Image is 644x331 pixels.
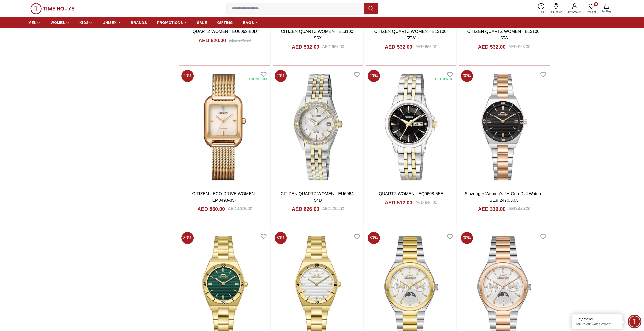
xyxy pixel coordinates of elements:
[368,232,380,244] span: 30 %
[179,68,270,187] img: CITIZEN - ECO-DRIVE WOMEN - EM0493-85P
[28,18,40,27] a: MEN
[385,199,412,206] h4: AED 512.00
[281,191,355,203] a: CITIZEN QUARTZ WOMEN - EU6064-54D
[28,20,37,25] span: MEN
[415,200,437,206] div: AED 640.00
[131,18,147,27] a: BRANDS
[628,315,641,328] div: Chat Widget
[594,2,598,6] span: 0
[379,191,443,196] a: QUARTZ WOMEN - EQ0608-55E
[197,20,207,25] span: SALE
[478,205,505,213] h4: AED 336.00
[576,322,619,326] p: Talk to our watch expert!
[131,20,147,25] span: BRANDS
[249,77,267,81] div: Limited Stock
[385,43,412,50] h4: AED 532.00
[461,232,473,244] span: 30 %
[459,68,550,187] img: Slazenger Women's 2H Gun Dial Watch - SL.9.2470.3.05
[292,43,319,50] h4: AED 532.00
[368,70,380,82] span: 20 %
[181,70,194,82] span: 20 %
[51,20,66,25] span: WOMEN
[415,44,437,50] div: AED 665.00
[576,317,619,322] div: Hey there!
[197,18,207,27] a: SALE
[478,43,505,50] h4: AED 532.00
[51,18,69,27] a: WOMEN
[275,70,287,82] span: 20 %
[192,191,257,203] a: CITIZEN - ECO-DRIVE WOMEN - EM0493-85P
[197,205,225,213] h4: AED 860.00
[102,20,117,25] span: UNISEX
[281,29,355,41] a: CITIZEN QUARTZ WOMEN - EL3100-55X
[79,20,89,25] span: KIDS
[548,10,564,14] span: Our Stores
[374,29,448,41] a: CITIZEN QUARTZ WOMEN - EL3100-55W
[465,191,543,203] a: Slazenger Women's 2H Gun Dial Watch - SL.9.2470.3.05
[275,232,287,244] span: 30 %
[157,18,187,27] a: PROMOTIONS
[508,44,530,50] div: AED 665.00
[181,232,194,244] span: 30 %
[322,206,344,212] div: AED 782.00
[243,20,254,25] span: BAGS
[435,77,453,81] div: Limited Stock
[584,2,599,15] a: 0Wishlist
[273,68,363,187] img: CITIZEN QUARTZ WOMEN - EU6064-54D
[292,205,319,213] h4: AED 626.00
[198,37,226,44] h4: AED 620.00
[599,3,614,14] button: My Bag
[508,206,530,212] div: AED 480.00
[547,2,565,15] a: Our Stores
[228,206,252,212] div: AED 1075.00
[157,20,183,25] span: PROMOTIONS
[566,10,583,14] span: My Account
[600,10,613,13] span: My Bag
[467,29,541,41] a: CITIZEN QUARTZ WOMEN - EL3100-55A
[217,20,233,25] span: GIFTING
[217,18,233,27] a: GIFTING
[243,18,258,27] a: BAGS
[193,29,257,34] a: QUARTZ WOMEN - EU6062-50D
[536,10,546,14] span: Help
[79,18,92,27] a: KIDS
[229,37,251,43] div: AED 775.00
[461,70,473,82] span: 30 %
[102,18,120,27] a: UNISEX
[322,44,344,50] div: AED 665.00
[535,2,547,15] a: Help
[30,3,74,14] img: ...
[366,68,456,187] img: QUARTZ WOMEN - EQ0608-55E
[585,10,598,14] span: Wishlist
